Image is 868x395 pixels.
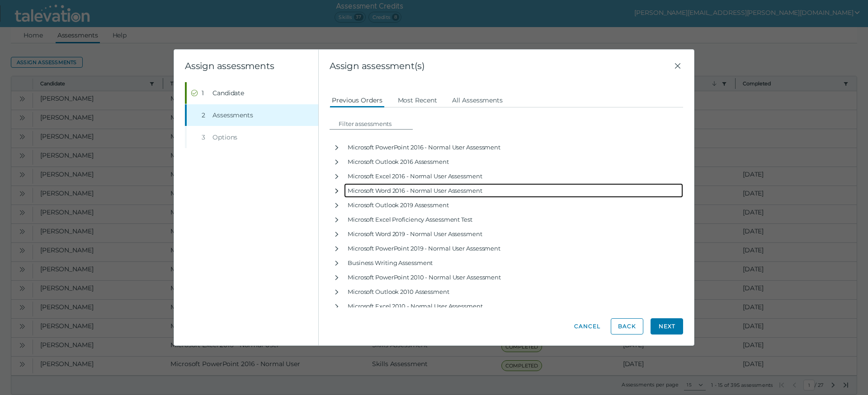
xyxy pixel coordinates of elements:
div: 1 [202,88,209,98]
div: Microsoft Outlook 2019 Assessment [344,198,683,212]
div: Microsoft PowerPoint 2016 - Normal User Assessment [344,140,683,154]
div: Microsoft Excel Proficiency Assessment Test [344,212,683,227]
button: Previous Orders [330,92,385,108]
clr-wizard-title: Assign assessments [185,60,274,71]
span: Assign assessment(s) [330,60,672,71]
div: Microsoft PowerPoint 2010 - Normal User Assessment [344,270,683,284]
button: Completed [187,82,318,104]
div: Microsoft Word 2019 - Normal User Assessment [344,227,683,241]
cds-icon: Completed [191,89,198,97]
div: Business Writing Assessment [344,256,683,270]
div: Microsoft Word 2016 - Normal User Assessment [344,183,683,198]
button: Next [651,318,683,335]
button: Cancel [571,318,604,335]
div: Microsoft Outlook 2016 Assessment [344,154,683,169]
button: All Assessments [450,92,505,108]
input: Filter assessments [335,118,413,129]
div: 2 [202,111,209,120]
div: Microsoft Excel 2016 - Normal User Assessment [344,169,683,183]
button: 2Assessments [187,104,318,126]
div: Microsoft Excel 2010 - Normal User Assessment [344,299,683,313]
span: Assessments [212,111,253,120]
span: Candidate [212,88,244,98]
div: Microsoft PowerPoint 2019 - Normal User Assessment [344,241,683,256]
button: Close [672,60,683,71]
button: Back [611,318,643,335]
div: Microsoft Outlook 2010 Assessment [344,284,683,299]
nav: Wizard steps [185,82,318,148]
button: Most Recent [396,92,439,108]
